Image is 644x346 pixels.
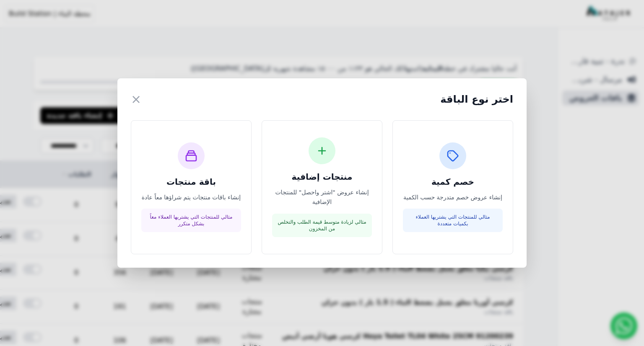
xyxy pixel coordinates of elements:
[403,193,503,202] p: إنشاء عروض خصم متدرجة حسب الكمية
[272,171,372,183] h3: منتجات إضافية
[141,176,241,188] h3: باقة منتجات
[272,188,372,207] p: إنشاء عروض "اشتر واحصل" للمنتجات الإضافية
[408,214,498,227] p: مثالي للمنتجات التي يشتريها العملاء بكميات متعددة
[403,176,503,188] h3: خصم كمية
[440,93,513,106] h2: اختر نوع الباقة
[146,214,236,227] p: مثالي للمنتجات التي يشتريها العملاء معاً بشكل متكرر
[131,92,141,107] button: ×
[277,219,367,232] p: مثالي لزيادة متوسط قيمة الطلب والتخلص من المخزون
[141,193,241,202] p: إنشاء باقات منتجات يتم شراؤها معاً عادة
